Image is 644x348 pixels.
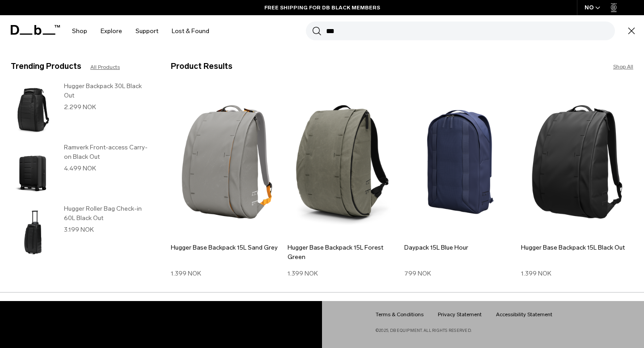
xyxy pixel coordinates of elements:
[171,86,283,238] img: Hugger Base Backpack 15L Sand Grey
[521,86,633,238] img: Hugger Base Backpack 15L Black Out
[404,243,517,252] h3: Daypack 15L Blue Hour
[11,204,55,261] img: Hugger Roller Bag Check-in 60L Black Out
[64,204,153,223] h3: Hugger Roller Bag Check-in 60L Black Out
[64,143,153,161] h3: Ramverk Front-access Carry-on Black Out
[404,86,517,278] a: Daypack 15L Blue Hour Daypack 15L Blue Hour 799 NOK
[404,270,431,277] span: 799 NOK
[171,60,402,72] h3: Product Results
[11,143,55,199] img: Ramverk Front-access Carry-on Black Out
[171,270,201,277] span: 1.399 NOK
[288,270,318,277] span: 1.399 NOK
[64,165,96,172] span: 4.499 NOK
[11,143,153,199] a: Ramverk Front-access Carry-on Black Out Ramverk Front-access Carry-on Black Out 4.499 NOK
[64,226,94,233] span: 3.199 NOK
[264,4,380,12] a: FREE SHIPPING FOR DB BLACK MEMBERS
[288,86,400,278] a: Hugger Base Backpack 15L Forest Green Hugger Base Backpack 15L Forest Green 1.399 NOK
[613,63,633,71] a: Shop All
[101,15,122,47] a: Explore
[90,63,120,71] a: All Products
[171,243,283,252] h3: Hugger Base Backpack 15L Sand Grey
[521,243,633,252] h3: Hugger Base Backpack 15L Black Out
[521,86,633,278] a: Hugger Base Backpack 15L Black Out Hugger Base Backpack 15L Black Out 1.399 NOK
[288,243,400,262] h3: Hugger Base Backpack 15L Forest Green
[64,81,153,100] h3: Hugger Backpack 30L Black Out
[72,15,87,47] a: Shop
[11,204,153,261] a: Hugger Roller Bag Check-in 60L Black Out Hugger Roller Bag Check-in 60L Black Out 3.199 NOK
[11,60,81,72] h3: Trending Products
[172,15,209,47] a: Lost & Found
[288,86,400,238] img: Hugger Base Backpack 15L Forest Green
[136,15,158,47] a: Support
[11,81,55,138] img: Hugger Backpack 30L Black Out
[65,15,216,47] nav: Main Navigation
[521,270,551,277] span: 1.399 NOK
[11,81,153,138] a: Hugger Backpack 30L Black Out Hugger Backpack 30L Black Out 2.299 NOK
[64,103,96,111] span: 2.299 NOK
[404,86,517,238] img: Daypack 15L Blue Hour
[171,86,283,278] a: Hugger Base Backpack 15L Sand Grey Hugger Base Backpack 15L Sand Grey 1.399 NOK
